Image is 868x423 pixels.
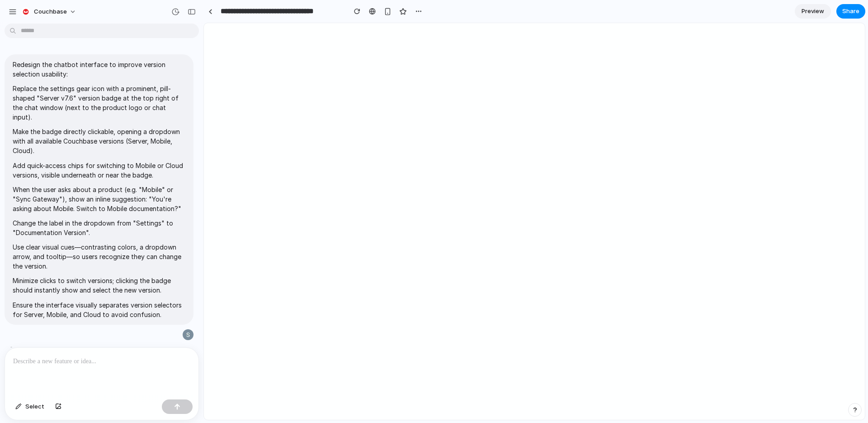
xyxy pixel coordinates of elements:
span: Preview [802,7,824,16]
p: Replace the settings gear icon with a prominent, pill-shaped "Server v7.6" version badge at the t... [13,84,185,122]
p: Add quick-access chips for switching to Mobile or Cloud versions, visible underneath or near the ... [13,161,185,180]
p: Use clear visual cues—contrasting colors, a dropdown arrow, and tooltip—so users recognize they c... [13,242,185,271]
p: When the user asks about a product (e.g. "Mobile" or "Sync Gateway"), show an inline suggestion: ... [13,185,185,213]
button: Share [836,4,865,19]
p: Ensure the interface visually separates version selectors for Server, Mobile, and Cloud to avoid ... [13,300,185,319]
p: Minimize clicks to switch versions; clicking the badge should instantly show and select the new v... [13,276,185,295]
p: Make the badge directly clickable, opening a dropdown with all available Couchbase versions (Serv... [13,127,185,155]
p: Change the label in the dropdown from "Settings" to "Documentation Version". [13,218,185,237]
span: Couchbase [34,7,67,16]
a: Preview [795,4,831,19]
span: Select [25,402,44,411]
button: Couchbase [18,5,81,19]
span: Share [842,7,859,16]
p: Redesign the chatbot interface to improve version selection usability: [13,60,185,79]
button: Select [11,399,49,414]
